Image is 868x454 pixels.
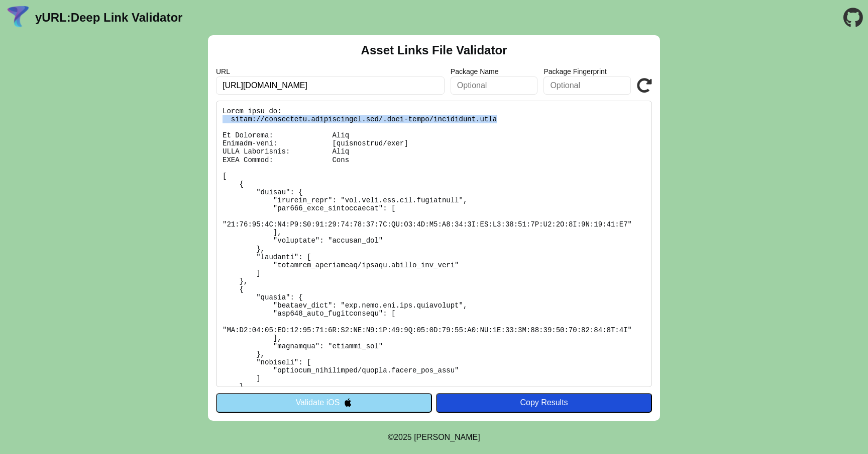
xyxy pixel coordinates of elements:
input: Optional [451,77,538,95]
button: Validate iOS [216,393,432,412]
a: Michael Ibragimchayev's Personal Site [414,433,480,441]
input: Optional [544,77,631,95]
img: yURL Logo [5,5,31,31]
h2: Asset Links File Validator [361,43,507,57]
a: yURL:Deep Link Validator [35,11,182,25]
label: URL [216,67,445,75]
img: appleIcon.svg [344,398,352,407]
button: Copy Results [436,393,652,412]
pre: Lorem ipsu do: sitam://consectetu.adipiscingel.sed/.doei-tempo/incididunt.utla Et Dolorema: Aliq ... [216,101,652,387]
span: 2025 [394,433,412,441]
footer: © [388,421,480,454]
label: Package Fingerprint [544,67,631,75]
label: Package Name [451,67,538,75]
div: Copy Results [441,398,647,407]
input: Required [216,77,445,95]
